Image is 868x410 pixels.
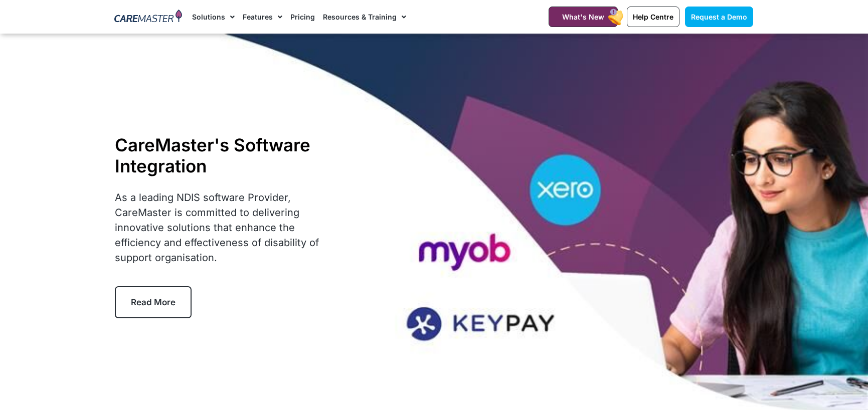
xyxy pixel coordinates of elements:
[691,13,747,21] span: Request a Demo
[114,10,182,25] img: CareMaster Logo
[685,7,753,27] a: Request a Demo
[633,13,673,21] span: Help Centre
[115,190,332,265] p: As a leading NDIS software Provider, CareMaster is committed to delivering innovative solutions t...
[562,13,604,21] span: What's New
[115,286,192,318] a: Read More
[627,7,679,27] a: Help Centre
[549,7,618,27] a: What's New
[131,297,176,307] span: Read More
[115,134,332,176] h1: CareMaster's Software Integration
